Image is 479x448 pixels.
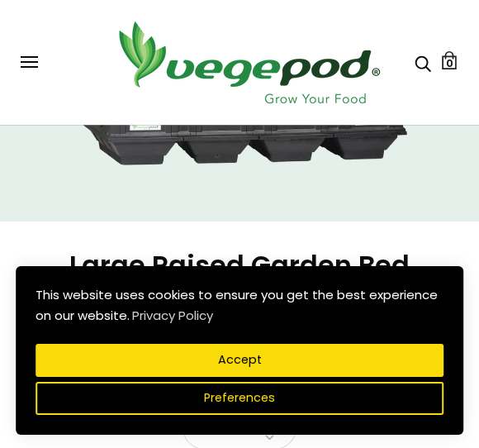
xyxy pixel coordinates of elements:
span: This website uses cookies to ensure you get the best experience on our website. [36,286,438,325]
a: Search [415,54,431,71]
a: Privacy Policy (opens in a new tab) [130,304,216,328]
div: cookie bar [16,266,463,435]
h1: Large Raised Garden Bed with Canopy [50,250,429,313]
img: Vegepod [104,17,393,108]
button: Preferences [36,382,443,415]
a: Cart [440,51,458,69]
span: 0 [446,55,453,71]
button: Accept [36,344,443,377]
